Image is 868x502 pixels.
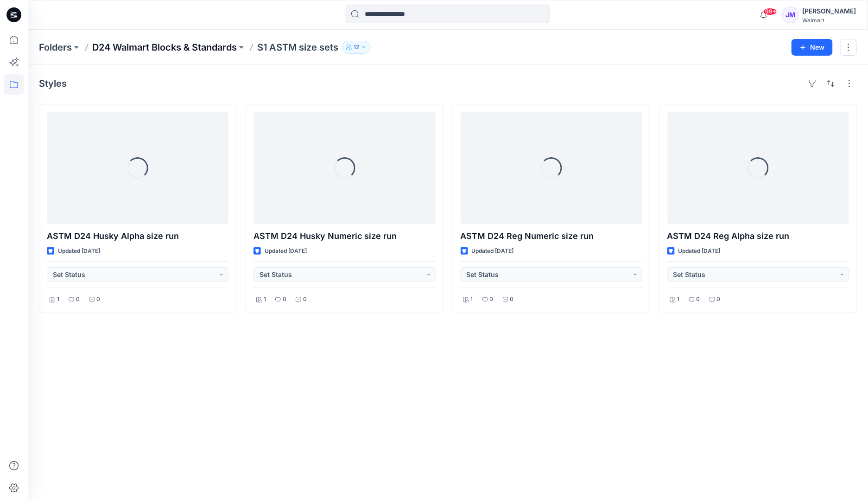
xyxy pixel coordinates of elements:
[763,8,777,15] span: 99+
[667,230,849,243] p: ASTM D24 Reg Alpha size run
[283,295,286,304] p: 0
[803,17,856,24] div: Walmart
[39,78,67,89] h4: Styles
[253,230,435,243] p: ASTM D24 Husky Numeric size run
[471,295,473,304] p: 1
[472,246,514,256] p: Updated [DATE]
[342,41,371,54] button: 12
[265,246,307,256] p: Updated [DATE]
[354,42,359,52] p: 12
[510,295,514,304] p: 0
[678,246,721,256] p: Updated [DATE]
[58,246,100,256] p: Updated [DATE]
[717,295,721,304] p: 0
[303,295,307,304] p: 0
[782,6,799,23] div: JM
[96,295,100,304] p: 0
[57,295,59,304] p: 1
[92,41,237,54] a: D24 Walmart Blocks & Standards
[792,39,833,56] button: New
[461,230,642,243] p: ASTM D24 Reg Numeric size run
[678,295,680,304] p: 1
[76,295,80,304] p: 0
[264,295,266,304] p: 1
[39,41,72,54] a: Folders
[490,295,494,304] p: 0
[257,41,338,54] p: S1 ASTM size sets
[803,6,856,17] div: [PERSON_NAME]
[697,295,700,304] p: 0
[47,230,228,243] p: ASTM D24 Husky Alpha size run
